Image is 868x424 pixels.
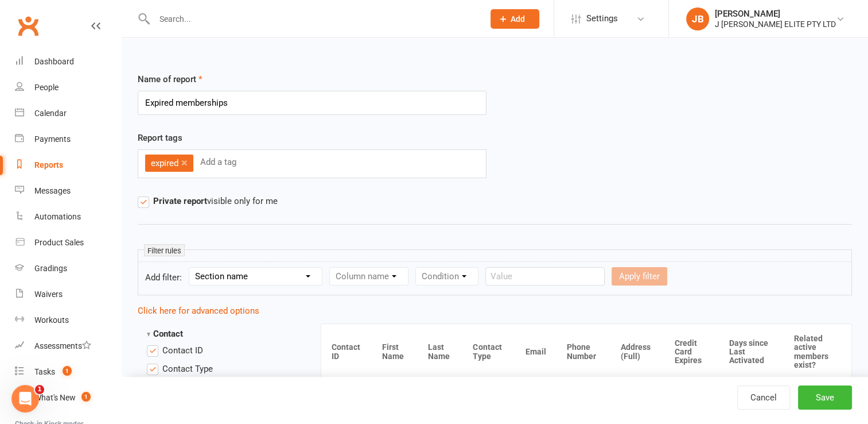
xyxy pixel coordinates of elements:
span: Contact ID [162,344,203,356]
button: Save [798,386,852,410]
label: Name of report [138,72,203,86]
div: What's New [34,393,76,402]
strong: Contact [147,329,183,339]
th: Contact ID [321,324,372,380]
a: Waivers [15,282,121,307]
th: Last Name [417,324,462,380]
span: 1 [81,392,91,402]
span: visible only for me [153,194,278,206]
div: Automations [34,212,81,221]
a: Assessments [15,333,121,359]
a: × [181,153,188,172]
label: Report tags [138,131,182,145]
div: Reports [34,160,63,169]
th: Credit Card Expires [664,324,719,380]
div: J [PERSON_NAME] ELITE PTY LTD [715,19,836,29]
button: Add [491,9,539,29]
span: 1 [35,385,44,394]
div: People [34,83,59,92]
div: Product Sales [34,238,84,247]
a: Workouts [15,307,121,333]
span: Settings [586,6,618,32]
div: Messages [34,186,71,195]
th: Contact Type [462,324,515,380]
a: Calendar [15,101,121,126]
div: Gradings [34,264,67,273]
th: Related active members exist? [784,324,851,380]
form: Add filter: [138,261,852,295]
a: Click here for advanced options [138,306,259,316]
a: Cancel [737,386,790,410]
div: JB [686,7,709,30]
a: Messages [15,178,121,204]
div: Assessments [34,341,91,350]
div: Waivers [34,290,63,299]
div: [PERSON_NAME] [715,9,836,19]
a: People [15,75,121,101]
input: Search... [151,11,476,27]
th: Days since Last Activated [719,324,784,380]
div: Calendar [34,109,67,118]
small: Filter rules [144,244,185,256]
iframe: Intercom live chat [11,385,39,413]
a: Tasks 1 [15,359,121,385]
input: Value [485,267,605,286]
span: expired [151,158,178,168]
input: Add a tag [199,155,240,169]
a: Dashboard [15,49,121,75]
th: Phone Number [556,324,610,380]
th: Email [515,324,556,380]
th: First Name [372,324,417,380]
a: Gradings [15,256,121,282]
span: Contact Type [162,362,213,374]
div: Tasks [34,367,55,376]
th: Address (Full) [610,324,664,380]
a: Payments [15,126,121,152]
span: Add [511,14,525,24]
a: Automations [15,204,121,230]
div: Workouts [34,315,69,325]
a: Product Sales [15,230,121,256]
strong: Private report [153,196,207,206]
a: What's New1 [15,385,121,411]
a: Reports [15,152,121,178]
a: Clubworx [14,11,42,40]
div: Payments [34,134,71,144]
div: Dashboard [34,57,74,66]
span: 1 [63,366,72,376]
